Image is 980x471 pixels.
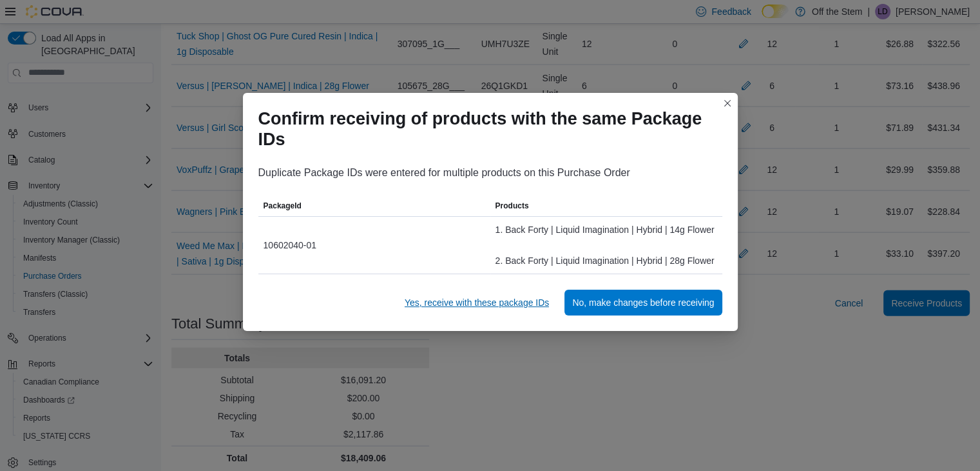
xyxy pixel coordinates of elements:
[264,237,317,253] span: 10602040-01
[495,201,529,211] span: Products
[720,95,735,111] button: Closes this modal window
[564,290,722,316] button: No, make changes before receiving
[264,201,302,211] span: PackageId
[495,222,717,237] div: 1. Back Forty | Liquid Imagination | Hybrid | 14g Flower
[572,296,714,309] span: No, make changes before receiving
[258,165,722,181] div: Duplicate Package IDs were entered for multiple products on this Purchase Order
[258,108,712,150] h1: Confirm receiving of products with the same Package IDs
[399,290,554,316] button: Yes, receive with these package IDs
[405,296,549,309] span: Yes, receive with these package IDs
[495,253,717,268] div: 2. Back Forty | Liquid Imagination | Hybrid | 28g Flower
